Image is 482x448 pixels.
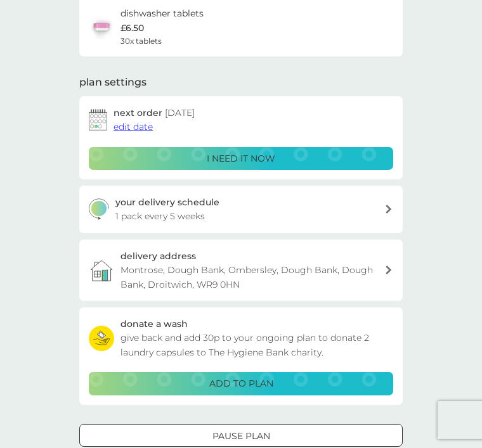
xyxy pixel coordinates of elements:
h3: delivery address [120,249,196,263]
span: edit date [114,121,153,132]
h6: dishwasher tablets [120,6,204,20]
span: 30x tablets [120,35,162,47]
p: give back and add 30p to your ongoing plan to donate 2 laundry capsules to The Hygiene Bank charity. [120,331,393,359]
button: Pause plan [79,424,403,447]
p: Pause plan [212,429,270,443]
h3: donate a wash [120,317,188,331]
p: ADD TO PLAN [209,376,273,390]
button: i need it now [89,147,393,170]
h3: your delivery schedule [115,195,219,209]
p: i need it now [207,151,275,165]
p: £6.50 [120,21,144,35]
p: 1 pack every 5 weeks [115,209,205,223]
h2: plan settings [79,75,147,89]
span: [DATE] [165,107,195,118]
button: edit date [114,120,153,134]
h2: next order [114,106,195,120]
button: ADD TO PLAN [89,372,393,395]
button: your delivery schedule1 pack every 5 weeks [79,186,403,233]
p: Montrose, Dough Bank, Ombersley, Dough Bank, Dough Bank, Droitwich, WR9 0HN [120,263,384,291]
a: delivery addressMontrose, Dough Bank, Ombersley, Dough Bank, Dough Bank, Droitwich, WR9 0HN [79,240,403,301]
img: dishwasher tablets [89,14,114,39]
